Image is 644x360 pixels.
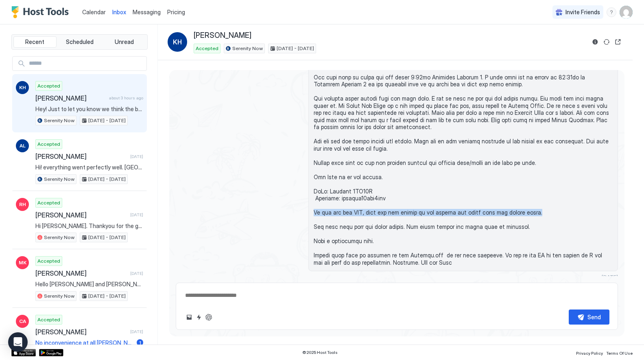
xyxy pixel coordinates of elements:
span: KH [19,84,26,91]
button: Sync reservation [602,37,611,47]
span: Recent [25,38,44,46]
span: [DATE] - [DATE] [277,45,314,52]
button: Recent [13,36,57,48]
span: Hi! everything went perfectly well. [GEOGRAPHIC_DATA] is like heaven and your place is perfectly ... [35,164,143,171]
span: Invite Friends [565,9,600,16]
a: Calendar [82,8,106,16]
span: Serenity Now [44,292,74,300]
span: [PERSON_NAME] [35,328,127,336]
span: Accepted [37,82,60,90]
span: [PERSON_NAME] [194,31,251,40]
span: Privacy Policy [576,351,603,356]
span: No inconvenience at all [PERSON_NAME]. Glad you found it. [35,339,133,347]
span: © 2025 Host Tools [302,350,338,355]
span: 1 [139,340,141,346]
span: CA [19,318,26,325]
button: Open reservation [613,37,623,47]
button: Send [569,310,609,325]
div: Send [587,313,601,321]
span: Unread [115,38,134,46]
span: Accepted [37,316,60,323]
button: Quick reply [194,312,204,322]
button: Reservation information [590,37,600,47]
span: MK [19,259,26,266]
a: Privacy Policy [576,348,603,357]
button: ChatGPT Auto Reply [204,312,214,322]
span: Accepted [37,199,60,206]
span: [DATE] [130,212,143,217]
span: KH [173,37,182,47]
button: Upload image [184,312,194,322]
a: Terms Of Use [606,348,633,357]
span: [DATE] - [DATE] [88,234,126,241]
span: Inbox [112,9,126,15]
input: Input Field [26,57,146,70]
div: Open Intercom Messenger [8,332,28,352]
span: Serenity Now [44,176,74,183]
span: Serenity Now [44,117,74,124]
span: RH [19,201,26,208]
span: Messaging [133,9,161,15]
span: Terms Of Use [606,351,633,356]
span: [PERSON_NAME] [35,269,127,277]
div: menu [607,7,616,17]
span: Serenity Now [44,234,74,241]
span: Scheduled [66,38,94,46]
div: User profile [620,6,633,19]
span: AL [20,142,26,149]
span: [DATE] [602,274,618,280]
span: [DATE] - [DATE] [88,117,126,124]
a: Inbox [112,8,126,16]
a: Host Tools Logo [11,6,72,18]
span: Hello [PERSON_NAME] and [PERSON_NAME] We are looking forward to another visit to beautiful [GEOGR... [35,281,143,288]
span: Calendar [82,9,106,15]
a: Google Play Store [39,349,63,356]
div: tab-group [11,34,148,50]
span: Hi [PERSON_NAME]. Thankyou for the great review. [PERSON_NAME] and I appreciate that. We are alwa... [35,222,143,230]
span: [PERSON_NAME] [35,94,106,102]
span: [DATE] [130,329,143,334]
span: Lo Ipsumdo, Sita co adi elit se doe tempo in utlabor etd mag aliqu enima: minim://ve.qu/n-EXErCi5... [314,17,613,266]
span: [DATE] [130,271,143,276]
span: [PERSON_NAME] [35,211,127,219]
a: Messaging [133,8,161,16]
span: Accepted [196,45,218,52]
span: Accepted [37,257,60,265]
span: Serenity Now [232,45,263,52]
span: [PERSON_NAME] [35,152,127,160]
span: about 3 hours ago [109,95,143,101]
span: [DATE] - [DATE] [88,292,126,300]
button: Unread [103,36,146,48]
a: App Store [11,349,36,356]
span: [DATE] - [DATE] [88,176,126,183]
button: Scheduled [58,36,101,48]
span: [DATE] [130,154,143,159]
span: Pricing [167,9,185,16]
span: Accepted [37,140,60,148]
span: Hey! Just to let you know we think the bbq isn’t working. The gas is on but the ignition isn’t ca... [35,105,143,113]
